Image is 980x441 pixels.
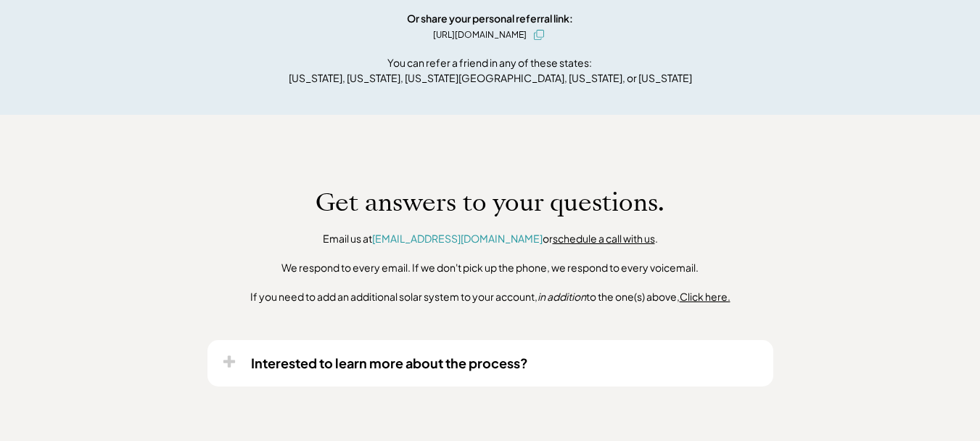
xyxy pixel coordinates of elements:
[680,290,730,303] u: Click here.
[538,290,586,303] em: in addition
[433,28,527,41] div: [URL][DOMAIN_NAME]
[407,11,573,26] div: Or share your personal referral link:
[372,232,543,245] a: [EMAIL_ADDRESS][DOMAIN_NAME]
[553,232,655,245] a: schedule a call with us
[250,290,730,304] div: If you need to add an additional solar system to your account, to the one(s) above,
[251,355,528,371] div: Interested to learn more about the process?
[289,55,692,86] div: You can refer a friend in any of these states: [US_STATE], [US_STATE], [US_STATE][GEOGRAPHIC_DATA...
[323,232,658,246] div: Email us at or .
[281,261,699,275] div: We respond to every email. If we don't pick up the phone, we respond to every voicemail.
[530,26,548,44] button: click to copy
[316,187,664,218] h1: Get answers to your questions.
